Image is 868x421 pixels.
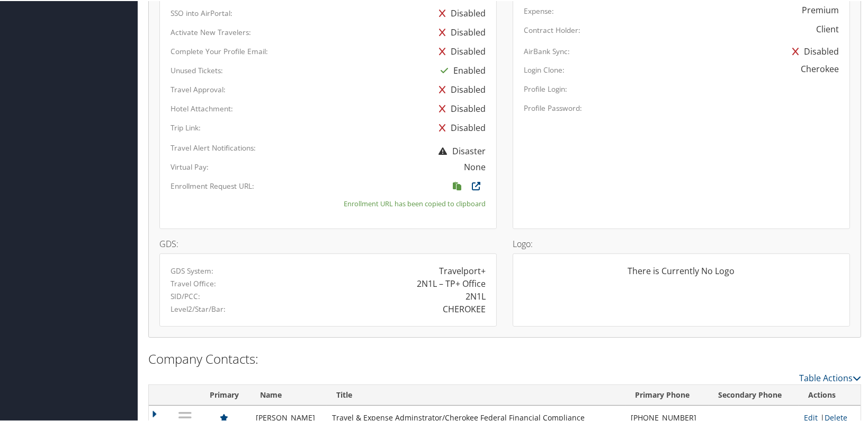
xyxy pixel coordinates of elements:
label: Profile Login: [524,83,567,93]
div: CHEROKEE [443,302,486,314]
div: There is Currently No Logo [524,264,839,285]
div: Disabled [434,22,486,41]
div: Cherokee [801,62,839,74]
label: Login Clone: [524,64,565,74]
label: Profile Password: [524,102,582,112]
th: Name [250,384,327,405]
th: Title [327,384,626,405]
label: Trip Link: [171,121,201,132]
th: Primary Phone [625,384,709,405]
label: Virtual Pay: [171,161,209,171]
small: Enrollment URL has been copied to clipboard [344,198,486,208]
div: Enabled [435,60,486,79]
span: Disaster [433,144,486,156]
label: Level2/Star/Bar: [171,303,226,313]
div: Disabled [434,79,486,98]
th: Secondary Phone [709,384,799,405]
label: SSO into AirPortal: [171,7,232,17]
label: Travel Approval: [171,83,226,94]
div: Disabled [434,41,486,60]
label: Travel Alert Notifications: [171,142,256,152]
div: Disabled [434,98,486,117]
label: Enrollment Request URL: [171,180,254,190]
div: Disabled [434,117,486,136]
label: Activate New Travelers: [171,26,251,37]
label: Expense: [524,5,554,15]
div: Travelport+ [439,264,486,276]
th: Primary [198,384,250,405]
div: Premium [802,3,839,15]
label: AirBank Sync: [524,45,570,56]
label: Contract Holder: [524,24,580,34]
label: Travel Office: [171,277,216,288]
label: GDS System: [171,265,213,275]
div: 2N1L [466,289,486,302]
a: Table Actions [799,371,861,383]
h4: Logo: [513,239,850,247]
h4: GDS: [159,239,497,247]
label: Complete Your Profile Email: [171,45,268,56]
div: Client [816,22,839,34]
div: None [464,160,486,172]
label: Unused Tickets: [171,64,223,75]
label: SID/PCC: [171,290,200,301]
div: Disabled [434,3,486,22]
label: Hotel Attachment: [171,102,233,113]
div: 2N1L – TP+ Office [417,276,486,289]
div: Disabled [787,41,839,60]
th: Actions [799,384,861,405]
h2: Company Contacts: [148,349,861,367]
